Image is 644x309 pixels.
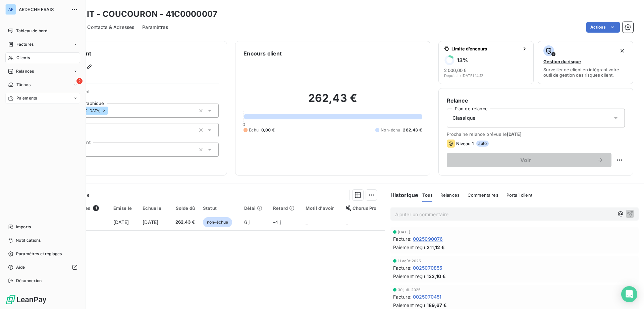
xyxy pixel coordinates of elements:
span: 1 [93,205,99,211]
span: Clients [16,55,30,61]
span: Niveau 1 [456,141,474,146]
span: [DATE] [143,219,158,225]
span: Limite d’encours [451,46,520,51]
span: _ [306,219,308,225]
span: -4 j [273,219,281,225]
button: Limite d’encours13%2 000,00 €Depuis le [DATE] 14:12 [438,41,534,84]
span: Facture : [393,293,412,300]
span: Paiement reçu [393,302,425,309]
span: [DATE] [398,230,411,234]
h6: 13 % [457,57,468,64]
div: Émise le [113,205,135,211]
span: 6 j [244,219,250,225]
span: non-échue [203,217,232,227]
h6: Historique [385,191,419,199]
span: auto [476,141,489,147]
span: ARDECHE FRAIS [19,7,67,12]
h3: 8 A HUIT - COUCOURON - 41C0000007 [59,8,217,20]
span: Facture : [393,264,412,271]
button: Actions [586,22,620,33]
span: Imports [16,224,31,230]
span: 0025070855 [413,264,442,271]
span: Propriétés Client [54,89,219,98]
span: 211,12 € [427,244,445,251]
span: _ [346,219,348,225]
span: 2 000,00 € [444,68,467,73]
span: Non-échu [381,127,400,133]
span: 2 [76,78,83,84]
span: Portail client [506,192,532,198]
span: Déconnexion [16,278,42,284]
span: Prochaine relance prévue le [447,131,625,137]
span: Contacts & Adresses [87,24,134,31]
span: Paramètres et réglages [16,251,62,257]
div: Open Intercom Messenger [621,286,637,302]
span: 0025070451 [413,293,442,300]
span: 30 juil. 2025 [398,288,421,292]
span: [DATE] [507,131,522,137]
span: Classique [452,115,475,121]
span: Tout [422,192,432,198]
span: 262,43 € [403,127,422,133]
div: Échue le [143,205,164,211]
span: 0025090076 [413,235,443,242]
span: Facture : [393,235,412,242]
span: Factures [16,41,34,47]
span: Surveiller ce client en intégrant votre outil de gestion des risques client. [543,67,628,78]
input: Ajouter une valeur [108,108,114,114]
span: Voir [455,157,597,163]
span: Paiement reçu [393,244,425,251]
span: 262,43 € [172,219,195,226]
span: Échu [249,127,259,133]
span: Notifications [16,237,41,243]
h6: Relance [447,96,625,105]
h2: 262,43 € [244,91,422,112]
span: Depuis le [DATE] 14:12 [444,74,483,78]
span: Commentaires [468,192,498,198]
span: Relances [440,192,460,198]
div: Retard [273,205,298,211]
span: 189,67 € [427,302,447,309]
span: Gestion du risque [543,59,581,64]
span: 11 août 2025 [398,259,421,263]
div: Délai [244,205,265,211]
span: Tableau de bord [16,28,47,34]
div: Statut [203,205,236,211]
button: Gestion du risqueSurveiller ce client en intégrant votre outil de gestion des risques client. [538,41,633,84]
a: Aide [5,262,80,273]
span: 0,00 € [261,127,275,133]
span: Paramètres [142,24,168,31]
h6: Encours client [244,49,282,57]
div: AF [5,4,16,15]
span: 0 [243,122,245,127]
div: Motif d'avoir [306,205,337,211]
span: Aide [16,264,25,270]
h6: Informations client [41,49,219,57]
span: 132,10 € [427,273,446,280]
div: Solde dû [172,205,195,211]
span: Paiement reçu [393,273,425,280]
button: Voir [447,153,611,167]
span: Paiements [16,95,37,101]
div: Chorus Pro [346,205,381,211]
span: [DATE] [113,219,129,225]
img: Logo LeanPay [5,294,47,305]
span: Tâches [16,82,31,88]
span: Relances [16,68,34,74]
